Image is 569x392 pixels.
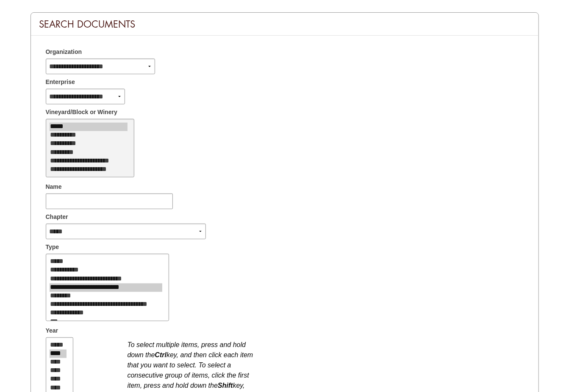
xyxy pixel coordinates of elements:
[31,13,538,36] div: Search Documents
[46,78,75,87] span: Enterprise
[46,108,117,117] span: Vineyard/Block or Winery
[46,326,58,335] span: Year
[46,182,62,191] span: Name
[46,48,82,56] span: Organization
[155,351,167,358] b: Ctrl
[218,382,233,389] b: Shift
[46,213,68,221] span: Chapter
[46,243,59,252] span: Type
